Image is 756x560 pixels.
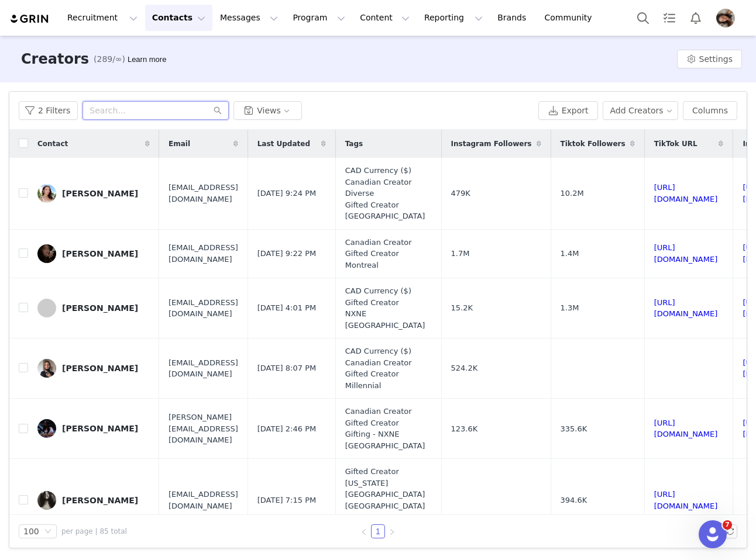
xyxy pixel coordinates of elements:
[37,299,150,317] a: [PERSON_NAME]
[21,49,89,70] h3: Creators
[561,495,587,506] span: 394.6K
[94,53,125,65] span: (289/∞)
[561,423,587,435] span: 335.6K
[561,188,584,199] span: 10.2M
[169,412,238,446] span: [PERSON_NAME][EMAIL_ADDRESS][DOMAIN_NAME]
[169,489,238,511] span: [EMAIL_ADDRESS][DOMAIN_NAME]
[723,520,732,530] span: 7
[353,5,417,31] button: Content
[37,139,68,149] span: Contact
[19,101,78,120] button: 2 Filters
[360,528,367,535] i: icon: left
[60,5,145,31] button: Recruitment
[257,188,316,199] span: [DATE] 9:24 PM
[345,345,412,391] span: CAD Currency ($) Canadian Creator Gifted Creator Millennial
[385,524,399,538] li: Next Page
[62,496,138,505] div: [PERSON_NAME]
[37,419,56,438] img: f9d9e87f-a6d0-4e3c-b0e4-1c017b7909c8.jpg
[451,362,478,374] span: 524.2K
[37,359,150,378] a: [PERSON_NAME]
[654,419,718,439] a: [URL][DOMAIN_NAME]
[37,491,150,510] a: [PERSON_NAME]
[257,302,316,314] span: [DATE] 4:01 PM
[654,183,718,203] a: [URL][DOMAIN_NAME]
[417,5,490,31] button: Reporting
[62,364,138,373] div: [PERSON_NAME]
[169,357,238,380] span: [EMAIL_ADDRESS][DOMAIN_NAME]
[451,423,478,435] span: 123.6K
[654,490,718,510] a: [URL][DOMAIN_NAME]
[169,139,190,149] span: Email
[62,424,138,433] div: [PERSON_NAME]
[657,5,682,31] a: Tasks
[654,243,718,264] a: [URL][DOMAIN_NAME]
[561,302,579,314] span: 1.3M
[654,139,697,149] span: TikTok URL
[683,101,737,120] button: Columns
[286,5,352,31] button: Program
[345,165,425,222] span: CAD Currency ($) Canadian Creator Diverse Gifted Creator [GEOGRAPHIC_DATA]
[561,248,579,260] span: 1.4M
[561,139,626,149] span: Tiktok Followers
[37,184,150,203] a: [PERSON_NAME]
[257,495,316,506] span: [DATE] 7:15 PM
[257,362,316,374] span: [DATE] 8:07 PM
[716,9,735,27] img: f1dc9b36-1c92-41ef-bfde-c39ff1d302d6.png
[214,106,222,115] i: icon: search
[654,298,718,319] a: [URL][DOMAIN_NAME]
[125,54,169,65] div: Tooltip anchor
[213,5,285,31] button: Messages
[538,5,604,31] a: Community
[345,406,425,451] span: Canadian Creator Gifted Creator Gifting - NXNE [GEOGRAPHIC_DATA]
[257,423,316,435] span: [DATE] 2:46 PM
[345,237,412,271] span: Canadian Creator Gifted Creator Montreal
[62,249,138,258] div: [PERSON_NAME]
[699,520,727,548] iframe: Intercom live chat
[357,524,371,538] li: Previous Page
[37,244,56,263] img: 76e6d7a4-924a-43b6-9f15-2301c90c0851.jpg
[257,248,316,260] span: [DATE] 9:22 PM
[169,297,238,320] span: [EMAIL_ADDRESS][DOMAIN_NAME]
[538,101,598,120] button: Export
[62,303,138,313] div: [PERSON_NAME]
[37,359,56,378] img: 92f0bc78-0199-4a13-8a9f-616cbdcc3e93--s.jpg
[62,189,138,198] div: [PERSON_NAME]
[372,525,384,538] a: 1
[683,5,709,31] button: Notifications
[603,101,679,120] button: Add Creators
[23,525,39,538] div: 100
[451,248,470,260] span: 1.7M
[169,182,238,205] span: [EMAIL_ADDRESS][DOMAIN_NAME]
[83,101,229,120] input: Search...
[345,285,425,331] span: CAD Currency ($) Gifted Creator NXNE [GEOGRAPHIC_DATA]
[37,184,56,203] img: 91be1214-97d1-4c32-b346-ae1fe10c33e3.jpg
[37,419,150,438] a: [PERSON_NAME]
[9,13,50,25] img: grin logo
[451,188,470,199] span: 479K
[44,528,51,536] i: icon: down
[490,5,537,31] a: Brands
[451,302,473,314] span: 15.2K
[145,5,212,31] button: Contacts
[37,491,56,510] img: 1ca3c279-4bfa-4662-9ca4-c3394a711033.jpg
[37,244,150,263] a: [PERSON_NAME]
[257,139,310,149] span: Last Updated
[169,242,238,265] span: [EMAIL_ADDRESS][DOMAIN_NAME]
[630,5,656,31] button: Search
[371,524,385,538] li: 1
[709,9,747,27] button: Profile
[345,466,432,534] span: Gifted Creator [US_STATE][GEOGRAPHIC_DATA] [GEOGRAPHIC_DATA] Creator USD Currency ($)
[233,101,302,120] button: Views
[345,139,363,149] span: Tags
[61,526,127,537] span: per page | 85 total
[451,139,532,149] span: Instagram Followers
[677,50,742,68] button: Settings
[389,528,396,535] i: icon: right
